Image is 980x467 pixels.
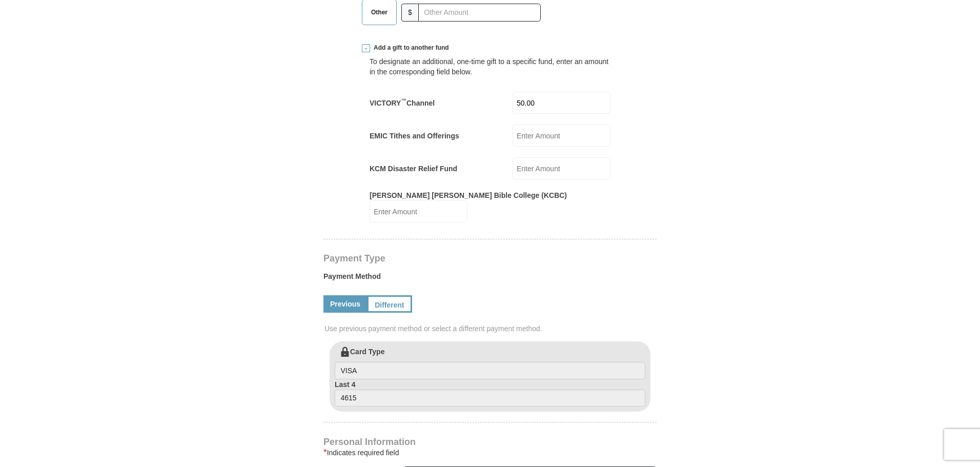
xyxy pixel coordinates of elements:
[370,200,467,222] input: Enter Amount
[401,4,419,22] span: $
[370,56,610,77] div: To designate an additional, one-time gift to a specific fund, enter an amount in the correspondin...
[367,295,412,313] a: Different
[323,438,657,446] h4: Personal Information
[335,362,645,379] input: Card Type
[513,92,610,114] input: Enter Amount
[418,4,541,22] input: Other Amount
[323,295,367,313] a: Previous
[513,125,610,147] input: Enter Amount
[401,97,406,104] sup: ™
[323,254,657,262] h4: Payment Type
[335,347,645,379] label: Card Type
[323,446,657,459] div: Indicates required field
[370,164,457,174] label: KCM Disaster Relief Fund
[366,5,393,20] span: Other
[323,271,657,287] label: Payment Method
[370,131,459,141] label: EMIC Tithes and Offerings
[513,157,610,179] input: Enter Amount
[335,379,645,407] label: Last 4
[370,44,449,52] span: Add a gift to another fund
[370,98,435,108] label: VICTORY Channel
[370,190,567,200] label: [PERSON_NAME] [PERSON_NAME] Bible College (KCBC)
[335,390,645,407] input: Last 4
[324,323,658,334] span: Use previous payment method or select a different payment method.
